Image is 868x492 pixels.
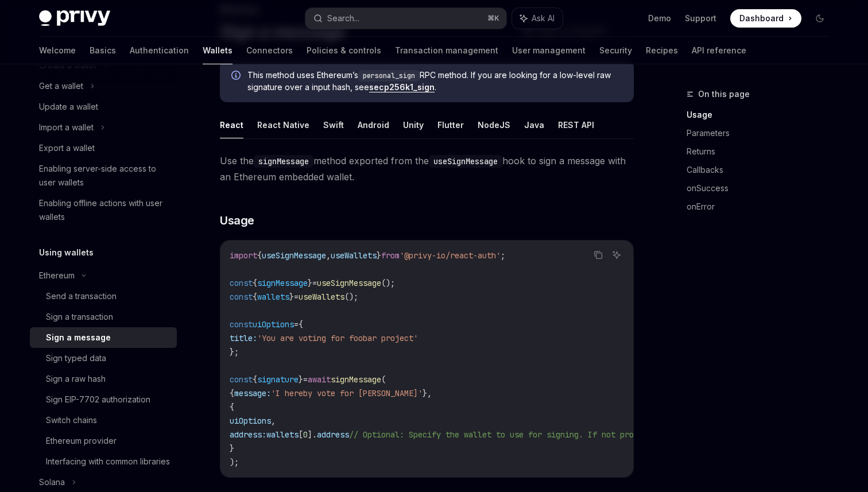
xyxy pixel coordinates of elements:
a: API reference [692,37,746,64]
span: useWallets [331,250,377,261]
a: User management [512,37,586,64]
h5: Using wallets [39,246,94,259]
button: Copy the contents from the code block [591,247,606,262]
a: Dashboard [730,9,801,28]
span: ; [501,250,505,261]
button: Ask AI [512,8,563,29]
a: Usage [687,106,838,124]
span: [ [299,429,303,440]
button: NodeJS [478,111,510,138]
button: Search...⌘K [305,8,506,29]
span: { [230,388,234,398]
span: = [294,319,299,330]
span: , [271,416,276,426]
span: address: [230,429,266,440]
button: React [220,111,243,138]
a: onSuccess [687,179,838,197]
button: Ask AI [609,247,624,262]
span: wallets [257,292,289,302]
a: Support [685,13,716,24]
span: = [312,278,317,288]
a: Sign a raw hash [30,369,177,389]
a: Callbacks [687,161,838,179]
span: { [230,402,234,412]
button: Android [358,111,389,138]
span: useWallets [299,292,344,302]
div: Enabling offline actions with user wallets [39,196,170,224]
div: Sign a message [46,331,111,344]
button: Java [524,111,544,138]
span: useSignMessage [317,278,381,288]
span: } [377,250,381,261]
span: 'I hereby vote for [PERSON_NAME]' [271,388,423,398]
a: Ethereum provider [30,431,177,451]
div: Sign a transaction [46,310,113,324]
span: const [230,319,253,330]
span: }, [423,388,432,398]
span: (); [344,292,358,302]
div: Solana [39,475,65,489]
button: React Native [257,111,309,138]
span: const [230,278,253,288]
div: Export a wallet [39,141,95,155]
span: Usage [220,212,254,228]
span: } [289,292,294,302]
div: Enabling server-side access to user wallets [39,162,170,189]
button: Flutter [437,111,464,138]
span: Dashboard [739,13,784,24]
button: Toggle dark mode [811,9,829,28]
a: Welcome [39,37,76,64]
div: Get a wallet [39,79,83,93]
a: Enabling server-side access to user wallets [30,158,177,193]
span: { [253,374,257,385]
a: Sign typed data [30,348,177,369]
span: }; [230,347,239,357]
span: Ask AI [532,13,555,24]
span: '@privy-io/react-auth' [400,250,501,261]
button: Swift [323,111,344,138]
a: Parameters [687,124,838,142]
span: , [326,250,331,261]
span: } [299,374,303,385]
a: Sign EIP-7702 authorization [30,389,177,410]
a: Security [599,37,632,64]
span: { [253,292,257,302]
a: Recipes [646,37,678,64]
span: = [303,374,308,385]
a: Sign a message [30,327,177,348]
div: Interfacing with common libraries [46,455,170,468]
span: { [299,319,303,330]
a: Sign a transaction [30,307,177,327]
span: // Optional: Specify the wallet to use for signing. If not provided, the first wallet will be used. [349,429,804,440]
span: 0 [303,429,308,440]
span: await [308,374,331,385]
span: address [317,429,349,440]
svg: Info [231,71,243,82]
span: signMessage [257,278,308,288]
div: Switch chains [46,413,97,427]
span: { [257,250,262,261]
div: Update a wallet [39,100,98,114]
span: const [230,374,253,385]
a: Demo [648,13,671,24]
span: from [381,250,400,261]
a: Wallets [203,37,232,64]
span: uiOptions [253,319,294,330]
code: useSignMessage [429,155,502,168]
a: secp256k1_sign [369,82,435,92]
span: (); [381,278,395,288]
span: wallets [266,429,299,440]
span: signature [257,374,299,385]
a: Policies & controls [307,37,381,64]
button: Unity [403,111,424,138]
span: ( [381,374,386,385]
span: message: [234,388,271,398]
span: } [308,278,312,288]
span: = [294,292,299,302]
span: useSignMessage [262,250,326,261]
code: signMessage [254,155,313,168]
button: REST API [558,111,594,138]
span: ⌘ K [487,14,499,23]
span: uiOptions [230,416,271,426]
a: Enabling offline actions with user wallets [30,193,177,227]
